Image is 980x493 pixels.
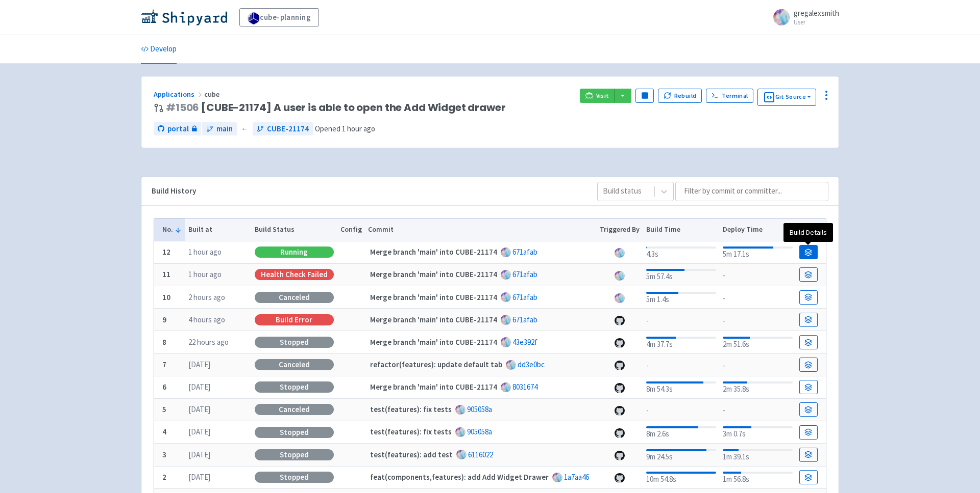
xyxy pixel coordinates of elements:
strong: feat(components,features): add Add Widget Drawer [370,472,549,482]
time: [DATE] [188,404,210,414]
div: 5m 57.4s [646,267,716,283]
a: Build Details [799,335,818,349]
div: Canceled [255,292,334,303]
div: 4.3s [646,244,716,260]
span: cube [204,90,221,99]
b: 6 [162,382,166,392]
a: Build Details [799,313,818,327]
div: - [723,358,793,372]
strong: test(features): fix tests [370,404,452,414]
a: Build Details [799,380,818,394]
time: [DATE] [188,472,210,482]
b: 2 [162,472,166,482]
strong: refactor(features): update default tab [370,360,502,369]
strong: test(features): add test [370,450,453,459]
a: 43e392f [512,337,537,347]
div: 8m 2.6s [646,424,716,440]
span: main [216,123,233,135]
a: Build Details [799,290,818,305]
div: 1m 56.8s [723,470,793,485]
a: 8031674 [512,382,537,392]
time: 22 hours ago [188,337,229,347]
b: 3 [162,450,166,459]
span: [CUBE-21174] A user is able to open the Add Widget drawer [166,102,506,114]
time: 1 hour ago [188,269,222,279]
div: - [646,313,716,327]
small: User [794,19,839,25]
th: Triggered By [597,218,643,241]
div: - [723,403,793,417]
button: Git Source [757,89,816,106]
div: Stopped [255,427,334,438]
span: Opened [315,124,375,133]
span: portal [167,123,189,135]
time: 4 hours ago [188,315,225,324]
a: 671afab [512,292,537,302]
div: 4m 37.7s [646,335,716,350]
div: 1m 39.1s [723,447,793,463]
div: 10m 54.8s [646,470,716,485]
a: Applications [154,90,204,99]
b: 7 [162,360,166,369]
a: Build Details [799,267,818,282]
span: ← [241,123,249,135]
a: Visit [580,89,615,103]
time: 1 hour ago [188,247,222,257]
div: - [646,358,716,372]
div: 9m 24.5s [646,447,716,463]
th: Build Status [251,218,337,241]
strong: Merge branch 'main' into CUBE-21174 [370,337,497,347]
a: gregalexsmith User [767,9,839,25]
b: 8 [162,337,166,347]
div: Canceled [255,359,334,370]
a: dd3e0bc [518,360,545,369]
b: 10 [162,292,170,302]
strong: Merge branch 'main' into CUBE-21174 [370,247,497,257]
strong: Merge branch 'main' into CUBE-21174 [370,292,497,302]
a: main [202,122,237,136]
a: 905058a [467,427,492,436]
th: Config [337,218,365,241]
a: Build Details [799,425,818,440]
div: Canceled [255,404,334,415]
div: - [723,291,793,305]
time: 2 hours ago [188,292,225,302]
div: Build History [152,185,581,197]
strong: Merge branch 'main' into CUBE-21174 [370,382,497,392]
button: Rebuild [658,89,702,103]
div: 2m 51.6s [723,335,793,350]
div: 2m 35.8s [723,379,793,395]
a: Build Details [799,470,818,484]
img: Shipyard logo [141,9,227,25]
span: CUBE-21174 [267,123,309,135]
time: 1 hour ago [342,124,375,133]
b: 9 [162,315,166,324]
button: No. [162,224,182,235]
a: Build Details [799,245,818,259]
a: Develop [141,35,177,64]
div: Health check failed [255,269,334,280]
b: 11 [162,269,170,279]
div: 5m 17.1s [723,244,793,260]
div: - [646,403,716,417]
b: 12 [162,247,170,257]
th: Commit [365,218,597,241]
div: Stopped [255,337,334,348]
div: Stopped [255,381,334,393]
div: - [723,268,793,282]
time: [DATE] [188,427,210,436]
a: Build Details [799,402,818,417]
time: [DATE] [188,360,210,369]
b: 4 [162,427,166,436]
strong: Merge branch 'main' into CUBE-21174 [370,269,497,279]
time: [DATE] [188,382,210,392]
a: 1a7aa46 [564,472,589,482]
div: 5m 1.4s [646,290,716,306]
a: 671afab [512,269,537,279]
a: 671afab [512,315,537,324]
div: - [723,313,793,327]
span: gregalexsmith [794,8,839,18]
th: Deploy Time [719,218,796,241]
button: Pause [635,89,654,103]
span: Visit [596,92,609,100]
